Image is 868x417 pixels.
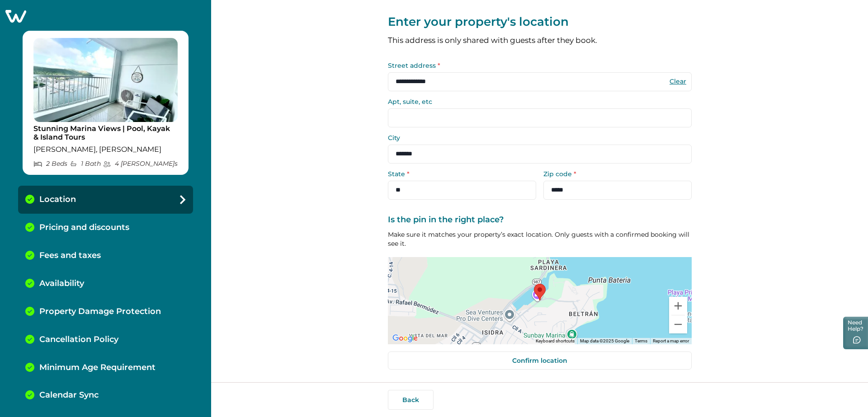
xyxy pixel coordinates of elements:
button: Keyboard shortcuts [536,338,575,344]
label: Apt, suite, etc [388,98,686,105]
label: City [388,135,686,141]
button: Confirm location [388,351,692,370]
p: 1 Bath [70,160,101,168]
p: 4 [PERSON_NAME] s [103,160,178,168]
p: Stunning Marina Views | Pool, Kayak & Island Tours [33,124,178,142]
label: Is the pin in the right place? [388,215,686,225]
img: propertyImage_Stunning Marina Views | Pool, Kayak & Island Tours [33,38,178,122]
img: Google [390,333,420,344]
p: Property Damage Protection [39,307,161,317]
p: Fees and taxes [39,251,101,261]
p: Pricing and discounts [39,223,129,233]
label: Zip code [543,171,686,177]
p: This address is only shared with guests after they book. [388,37,692,44]
p: Minimum Age Requirement [39,363,156,373]
a: Open this area in Google Maps (opens a new window) [390,333,420,344]
a: Terms (opens in new tab) [635,338,647,343]
label: State [388,171,531,177]
button: Zoom in [669,297,687,315]
p: Enter your property's location [388,15,692,29]
a: Report a map error [653,338,689,343]
span: Map data ©2025 Google [580,338,629,343]
p: [PERSON_NAME], [PERSON_NAME] [33,145,178,154]
p: Make sure it matches your property’s exact location. Only guests with a confirmed booking will se... [388,230,692,248]
button: Zoom out [669,315,687,333]
label: Street address [388,62,686,69]
p: Cancellation Policy [39,335,118,345]
p: Availability [39,279,84,289]
p: Location [39,195,76,205]
button: Back [388,390,434,410]
p: Calendar Sync [39,390,99,400]
button: Clear [669,77,687,85]
p: 2 Bed s [33,160,67,168]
